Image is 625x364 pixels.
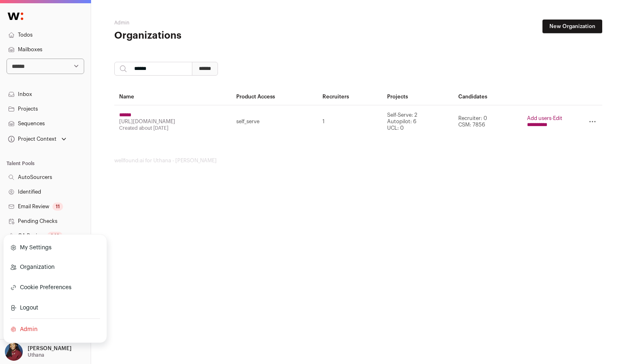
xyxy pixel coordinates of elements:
a: Cookie Preferences [10,278,100,297]
td: 1 [318,105,382,138]
th: Projects [382,89,453,105]
th: Recruiters [318,89,382,105]
footer: wellfound:ai for Uthana - [PERSON_NAME] [114,157,602,164]
a: Edit [553,116,562,121]
th: Name [114,89,232,105]
td: Recruiter: 0 CSM: 7856 [453,105,522,138]
a: My Settings [10,239,100,257]
div: Project Context [7,136,57,142]
h1: Organizations [114,29,277,42]
div: Created about [DATE] [119,125,227,131]
td: · [522,105,567,138]
p: Uthana [28,352,44,358]
button: Logout [10,299,100,317]
button: Open dropdown [3,343,73,361]
img: Wellfound [3,8,28,24]
a: Organization [10,258,100,276]
img: 10010497-medium_jpg [5,343,23,361]
a: Add users [527,116,551,121]
a: [URL][DOMAIN_NAME] [119,119,175,124]
a: Admin [10,320,100,338]
td: Self-Serve: 2 Autopilot: 6 UCL: 0 [382,105,453,138]
div: 342 [47,232,63,240]
th: Product Access [231,89,318,105]
th: Candidates [453,89,522,105]
a: Admin [114,20,129,25]
p: [PERSON_NAME] [28,345,72,352]
button: Open dropdown [7,133,68,145]
a: New Organization [542,20,602,33]
td: self_serve [231,105,318,138]
div: 11 [52,203,63,211]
